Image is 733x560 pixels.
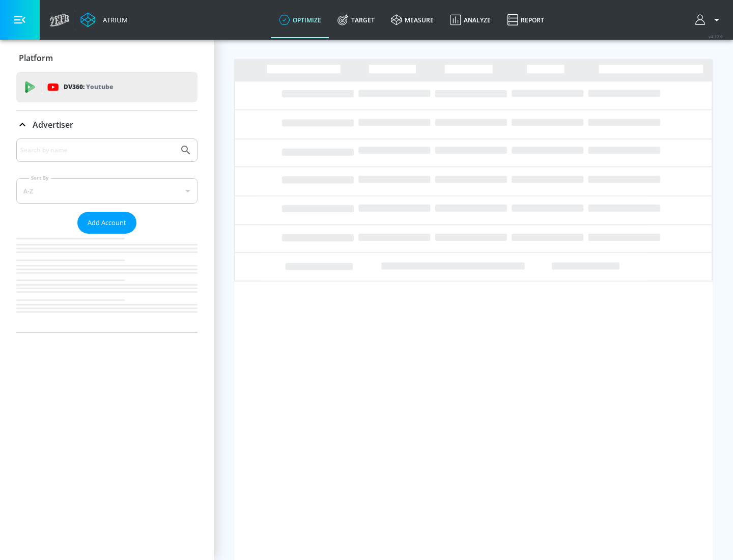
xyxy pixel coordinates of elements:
p: DV360: [64,81,113,93]
span: Add Account [88,217,126,229]
label: Sort By [29,175,51,181]
div: Platform [16,44,198,72]
div: Advertiser [16,138,198,332]
div: Advertiser [16,110,198,139]
a: Atrium [80,12,128,27]
p: Platform [19,52,53,64]
nav: list of Advertiser [16,234,198,332]
p: Youtube [86,81,113,92]
input: Search by name [20,144,175,157]
a: optimize [271,2,329,38]
div: DV360: Youtube [16,72,198,102]
button: Add Account [77,212,136,234]
span: v 4.32.0 [709,34,723,39]
div: Atrium [99,15,128,24]
a: measure [383,2,442,38]
p: Advertiser [33,119,73,130]
a: Target [329,2,383,38]
a: Report [499,2,552,38]
div: A-Z [16,178,198,204]
a: Analyze [442,2,499,38]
